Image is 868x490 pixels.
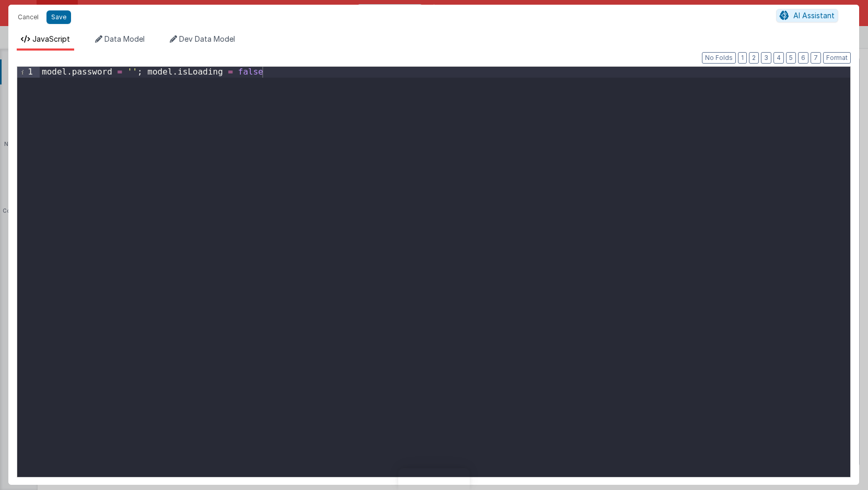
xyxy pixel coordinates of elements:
button: 2 [749,52,759,64]
div: 1 [17,67,40,78]
button: Save [46,10,71,24]
span: JavaScript [32,34,70,43]
button: 3 [761,52,771,64]
button: AI Assistant [776,9,838,22]
span: AI Assistant [793,11,835,20]
button: 6 [798,52,808,64]
button: No Folds [702,52,736,64]
button: 4 [773,52,784,64]
button: Format [823,52,851,64]
button: 7 [811,52,821,64]
button: Cancel [13,10,44,24]
span: Data Model [104,34,145,43]
button: 5 [786,52,796,64]
span: Dev Data Model [179,34,235,43]
iframe: Marker.io feedback button [398,468,470,490]
button: 1 [738,52,747,64]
